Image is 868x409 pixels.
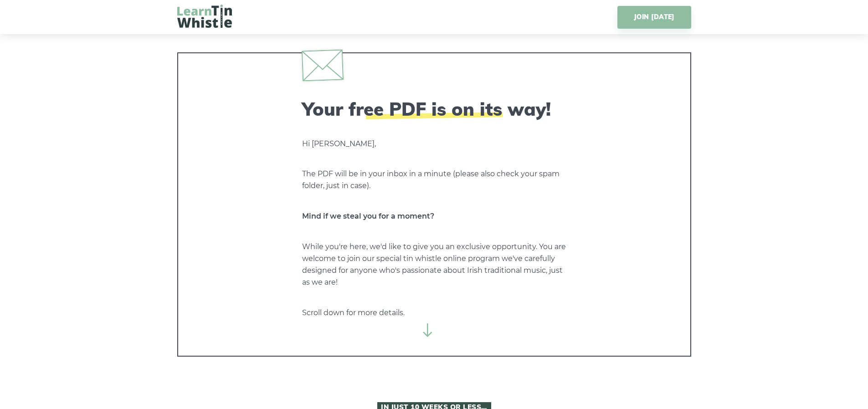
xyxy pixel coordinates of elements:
p: The PDF will be in your inbox in a minute (please also check your spam folder, just in case). [302,168,566,192]
h2: Your free PDF is on its way! [302,98,566,120]
img: LearnTinWhistle.com [177,5,232,28]
p: While you're here, we'd like to give you an exclusive opportunity. You are welcome to join our sp... [302,241,566,288]
p: Scroll down for more details. [302,307,566,319]
img: envelope.svg [301,49,343,81]
a: JOIN [DATE] [617,6,691,29]
strong: Mind if we steal you for a moment? [302,212,434,220]
p: Hi [PERSON_NAME], [302,138,566,150]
